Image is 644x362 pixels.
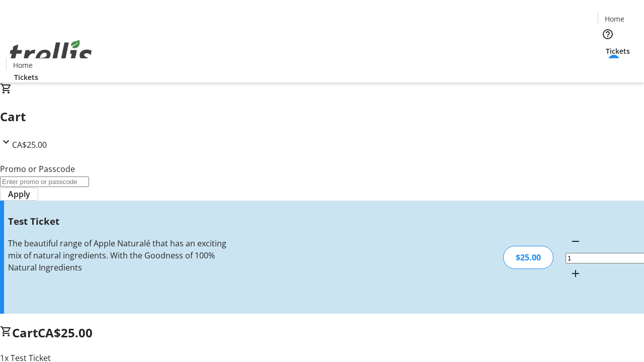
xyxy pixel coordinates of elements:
div: $25.00 [503,246,553,269]
span: CA$25.00 [38,324,93,341]
span: Apply [8,188,30,200]
div: The beautiful range of Apple Naturalé that has an exciting mix of natural ingredients. With the G... [8,237,228,274]
a: Home [7,60,39,70]
span: Home [605,14,624,24]
button: Cart [598,56,618,76]
button: Decrement by one [566,231,586,251]
h3: Test Ticket [8,214,228,228]
a: Tickets [598,46,638,56]
a: Home [598,14,630,24]
button: Increment by one [566,263,586,284]
span: Home [13,60,33,70]
span: Tickets [606,46,630,56]
button: Help [598,24,618,44]
span: CA$25.00 [12,139,47,150]
span: Tickets [14,72,38,82]
a: Tickets [6,72,46,82]
img: Orient E2E Organization 5VlIFcayl0's Logo [6,29,96,79]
